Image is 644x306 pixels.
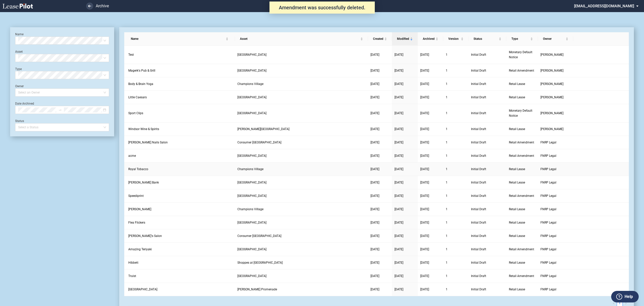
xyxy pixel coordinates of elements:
span: [DATE] [370,82,379,86]
span: Retail Amendment [509,141,534,144]
span: Royal Tobacco [128,167,148,171]
span: Body & Brain Yoga [128,82,153,86]
span: 1 [446,167,448,171]
span: Retail Amendment [509,69,534,72]
span: Retail Lease [509,234,525,238]
span: Initial Draft [471,220,504,225]
span: FNRP Legal [540,261,556,264]
span: Crossroads South [237,248,266,251]
label: Help [625,293,633,300]
span: [DATE] [394,53,403,56]
span: [DATE] [420,53,429,56]
span: [DATE] [370,69,379,72]
span: [DATE] [420,194,429,198]
span: [DATE] [420,288,429,291]
a: FNRP Legal [540,233,571,238]
span: Created [373,36,383,41]
span: FNRP Legal [540,181,556,184]
span: [DATE] [420,127,429,131]
span: swap-right [58,108,62,112]
span: [DATE] [370,207,379,211]
span: [DATE] [420,96,429,99]
a: FNRP Legal [540,287,571,292]
span: Consumer Square West [237,141,281,144]
span: Grini's Salon [128,234,162,238]
span: Little Caesars [128,96,147,99]
span: [DATE] [394,82,403,86]
label: Type [15,67,22,71]
span: Retail Amendment [509,248,534,251]
span: 1 [446,141,448,144]
span: 1 [446,261,448,264]
a: [PERSON_NAME] [540,127,571,132]
span: Retail Lease [509,82,525,86]
span: Retail Amendment [509,194,534,198]
label: Status [15,119,24,123]
span: Ashley Spruill [540,53,563,56]
span: [DATE] [370,127,379,131]
label: Owner [15,84,24,88]
span: Flea Flickers [128,221,145,224]
span: 1 [446,127,448,131]
label: Date Archived [15,102,34,105]
span: Speediprint [128,194,144,198]
span: Initial Draft [471,111,504,116]
span: Status [474,36,498,41]
span: FNRP Legal [540,207,556,211]
span: [DATE] [420,207,429,211]
span: Initial Draft [471,167,504,172]
span: Gina Bradford [540,96,563,99]
span: [DATE] [370,53,379,56]
span: Champions Village [237,207,263,211]
span: acme [128,154,136,158]
span: 1 [446,69,448,72]
span: Amazing Teriyaki [128,248,152,251]
span: FNRP Legal [540,167,556,171]
span: Initial Draft [471,140,504,145]
span: Champions Village [237,82,263,86]
label: Name [15,33,23,36]
span: 1 [446,181,448,184]
th: Archived [418,32,443,46]
span: [DATE] [370,167,379,171]
a: [PERSON_NAME] [540,81,571,86]
span: [DATE] [370,288,379,291]
span: [DATE] [394,167,403,171]
span: [DATE] [420,234,429,238]
span: [DATE] [394,194,403,198]
th: Type [506,32,538,46]
span: Initial Draft [471,52,504,57]
span: [DATE] [420,181,429,184]
a: [PERSON_NAME] [540,68,571,73]
span: 1 [446,53,448,56]
span: Initial Draft [471,127,504,132]
a: FNRP Legal [540,153,571,158]
span: Shoppes at Hickory Hollow [237,261,283,264]
span: Initial Draft [471,95,504,100]
span: Sport Clips [128,111,143,115]
span: [DATE] [394,274,403,278]
span: Modified [397,36,409,41]
span: Consumer Square West [237,234,281,238]
span: 1 [446,248,448,251]
span: [DATE] [370,194,379,198]
span: Fulton Bank [128,181,159,184]
th: Status [468,32,506,46]
span: [DATE] [394,181,403,184]
span: [DATE] [394,234,403,238]
span: [DATE] [420,274,429,278]
span: Name [131,36,225,41]
span: Jim [128,207,151,211]
span: Retail Lease [509,288,525,291]
span: [DATE] [394,221,403,224]
span: [DATE] [370,221,379,224]
a: FNRP Legal [540,220,571,225]
span: [DATE] [370,261,379,264]
span: 1 [446,234,448,238]
span: Retail Amendment [509,154,534,158]
span: Shore Center [237,96,266,99]
a: FNRP Legal [540,193,571,198]
span: Initial Draft [471,207,504,212]
span: [DATE] [394,248,403,251]
span: Initial Draft [471,233,504,238]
